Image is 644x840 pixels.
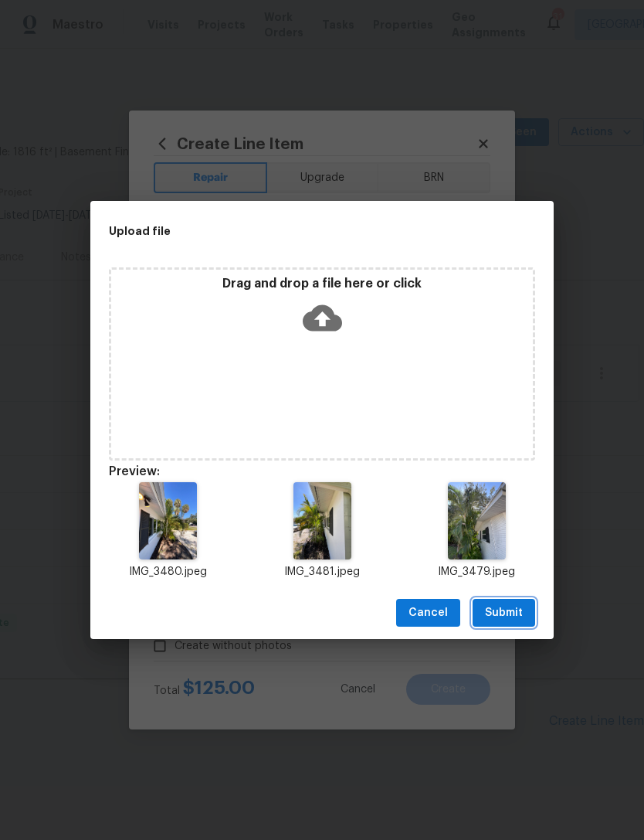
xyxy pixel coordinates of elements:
[408,604,448,623] span: Cancel
[448,482,506,559] img: Z
[109,223,466,240] h2: Upload file
[293,482,351,559] img: 9k=
[485,604,523,623] span: Submit
[109,564,226,580] p: IMG_3480.jpeg
[139,482,197,559] img: 9k=
[473,599,535,627] button: Submit
[263,564,381,580] p: IMG_3481.jpeg
[396,599,460,627] button: Cancel
[111,276,533,292] p: Drag and drop a file here or click
[418,564,535,580] p: IMG_3479.jpeg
